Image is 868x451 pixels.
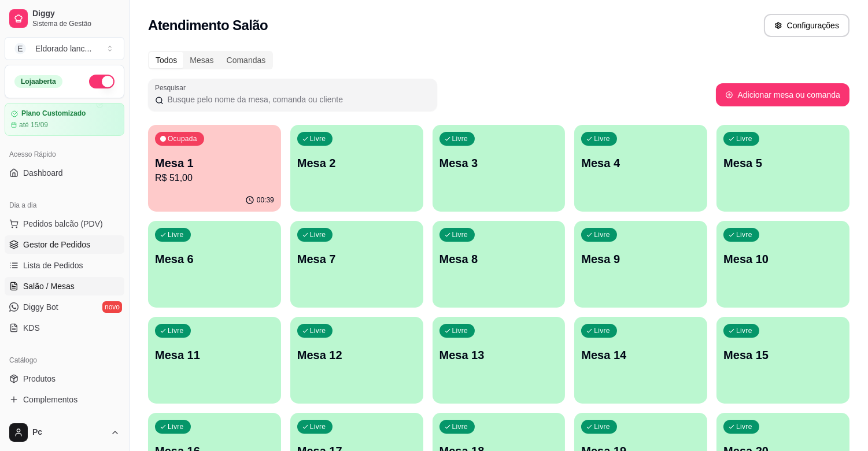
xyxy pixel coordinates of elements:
button: LivreMesa 8 [433,221,566,308]
button: Pc [5,419,124,446]
p: Mesa 12 [297,347,416,363]
span: Sistema de Gestão [32,19,120,28]
p: Mesa 7 [297,251,416,267]
a: Plano Customizadoaté 15/09 [5,103,124,136]
p: Livre [594,422,610,431]
button: LivreMesa 14 [574,317,707,404]
button: Adicionar mesa ou comanda [716,83,849,106]
button: LivreMesa 15 [716,317,849,404]
div: Dia a dia [5,196,124,215]
p: Mesa 4 [581,155,700,171]
article: Plano Customizado [21,109,86,118]
span: Dashboard [23,167,63,179]
button: LivreMesa 9 [574,221,707,308]
p: Mesa 6 [155,251,274,267]
p: Livre [594,230,610,239]
p: Livre [310,422,326,431]
button: LivreMesa 4 [574,125,707,212]
button: LivreMesa 12 [290,317,423,404]
p: Mesa 1 [155,155,274,171]
a: Diggy Botnovo [5,298,124,316]
p: Mesa 15 [723,347,843,363]
div: Eldorado lanc ... [35,43,91,54]
a: KDS [5,319,124,337]
button: Configurações [764,14,849,37]
p: Mesa 10 [723,251,843,267]
p: Livre [736,422,752,431]
span: Pedidos balcão (PDV) [23,218,103,230]
input: Pesquisar [164,94,430,105]
p: Livre [594,134,610,143]
span: Salão / Mesas [23,280,75,292]
span: Diggy Bot [23,301,58,313]
span: Lista de Pedidos [23,260,83,271]
span: Gestor de Pedidos [23,239,90,250]
button: LivreMesa 13 [433,317,566,404]
div: Catálogo [5,351,124,369]
div: Acesso Rápido [5,145,124,164]
button: LivreMesa 10 [716,221,849,308]
button: LivreMesa 5 [716,125,849,212]
p: 00:39 [257,195,274,205]
a: Produtos [5,369,124,388]
p: Livre [168,326,184,335]
p: Mesa 8 [439,251,559,267]
a: Gestor de Pedidos [5,235,124,254]
button: LivreMesa 6 [148,221,281,308]
p: Livre [310,230,326,239]
button: Select a team [5,37,124,60]
h2: Atendimento Salão [148,16,268,35]
span: Pc [32,427,106,438]
a: Complementos [5,390,124,409]
div: Mesas [183,52,220,68]
a: Lista de Pedidos [5,256,124,275]
span: Produtos [23,373,56,385]
span: E [14,43,26,54]
p: Mesa 14 [581,347,700,363]
p: Livre [452,134,468,143]
button: LivreMesa 7 [290,221,423,308]
button: Pedidos balcão (PDV) [5,215,124,233]
p: Livre [310,326,326,335]
p: Livre [594,326,610,335]
a: Dashboard [5,164,124,182]
p: Livre [310,134,326,143]
button: Alterar Status [89,75,114,88]
button: LivreMesa 11 [148,317,281,404]
p: Livre [452,326,468,335]
p: Livre [736,326,752,335]
button: OcupadaMesa 1R$ 51,0000:39 [148,125,281,212]
p: Mesa 9 [581,251,700,267]
a: Salão / Mesas [5,277,124,295]
span: KDS [23,322,40,334]
a: DiggySistema de Gestão [5,5,124,32]
article: até 15/09 [19,120,48,130]
p: R$ 51,00 [155,171,274,185]
p: Livre [736,134,752,143]
label: Pesquisar [155,83,190,93]
p: Livre [452,230,468,239]
p: Mesa 5 [723,155,843,171]
span: Diggy [32,9,120,19]
div: Comandas [220,52,272,68]
p: Mesa 11 [155,347,274,363]
span: Complementos [23,394,77,405]
div: Todos [149,52,183,68]
p: Mesa 2 [297,155,416,171]
p: Ocupada [168,134,197,143]
p: Mesa 13 [439,347,559,363]
div: Loja aberta [14,75,62,88]
p: Livre [168,422,184,431]
p: Livre [452,422,468,431]
button: LivreMesa 3 [433,125,566,212]
p: Mesa 3 [439,155,559,171]
button: LivreMesa 2 [290,125,423,212]
p: Livre [736,230,752,239]
p: Livre [168,230,184,239]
